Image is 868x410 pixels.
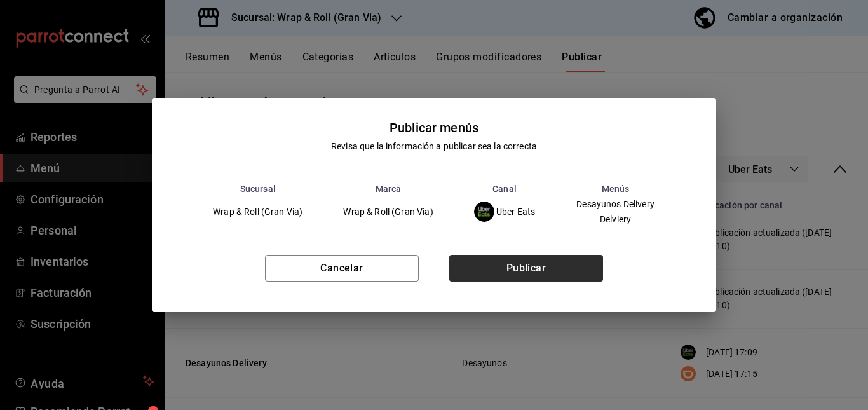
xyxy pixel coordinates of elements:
[454,184,556,194] th: Canal
[193,194,323,229] td: Wrap & Roll (Gran Via)
[331,140,537,153] div: Revisa que la información a publicar sea la correcta
[193,184,323,194] th: Sucursal
[474,202,536,222] div: Uber Eats
[576,200,654,208] span: Desayunos Delivery
[449,255,603,282] button: Publicar
[555,184,675,194] th: Menús
[576,215,654,224] span: Delviery
[390,118,478,137] div: Publicar menús
[323,184,453,194] th: Marca
[323,194,453,229] td: Wrap & Roll (Gran Via)
[265,255,419,282] button: Cancelar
